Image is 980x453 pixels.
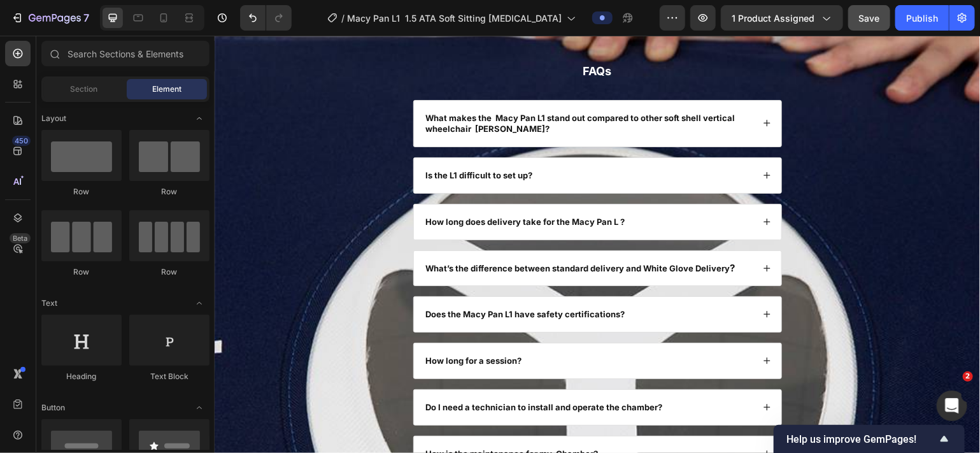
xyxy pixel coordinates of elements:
[5,5,95,31] button: 7
[341,11,344,25] span: /
[41,298,57,309] span: Text
[209,318,309,333] div: Rich Text Editor. Editing area: main
[215,36,980,453] iframe: Design area
[848,5,890,31] button: Save
[516,226,521,238] strong: ?
[211,366,448,377] strong: Do I need a technician to install and operate the chamber?
[41,186,122,198] div: Row
[41,402,65,413] span: Button
[211,273,411,284] strong: Does the Macy Pan L1 have safety certifications?
[83,10,89,25] p: 7
[189,398,209,418] span: Toggle open
[209,271,413,286] div: Rich Text Editor. Editing area: main
[71,83,98,95] span: Section
[189,108,209,129] span: Toggle open
[12,136,31,146] div: 450
[721,5,843,31] button: 1 product assigned
[10,233,31,243] div: Beta
[209,411,386,426] div: Rich Text Editor. Editing area: main
[240,5,292,31] div: Undo/Redo
[937,391,967,421] iframe: Intercom live chat
[209,364,450,379] div: Rich Text Editor. Editing area: main
[859,13,880,24] span: Save
[189,293,209,313] span: Toggle open
[129,266,209,278] div: Row
[732,11,814,25] span: 1 product assigned
[41,266,122,278] div: Row
[906,11,938,25] div: Publish
[211,320,308,330] strong: How long for a session?
[963,371,973,382] span: 2
[152,83,181,95] span: Element
[129,371,209,382] div: Text Block
[41,113,66,124] span: Layout
[895,5,949,31] button: Publish
[786,433,937,445] span: Help us improve GemPages!
[41,371,122,382] div: Heading
[211,413,384,423] strong: How is the maintenance for my Chamber?
[41,41,209,66] input: Search Sections & Elements
[347,11,562,25] span: Macy Pan L1 1.5 ATA Soft Sitting [MEDICAL_DATA]
[129,186,209,198] div: Row
[786,431,952,447] button: Show survey - Help us improve GemPages!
